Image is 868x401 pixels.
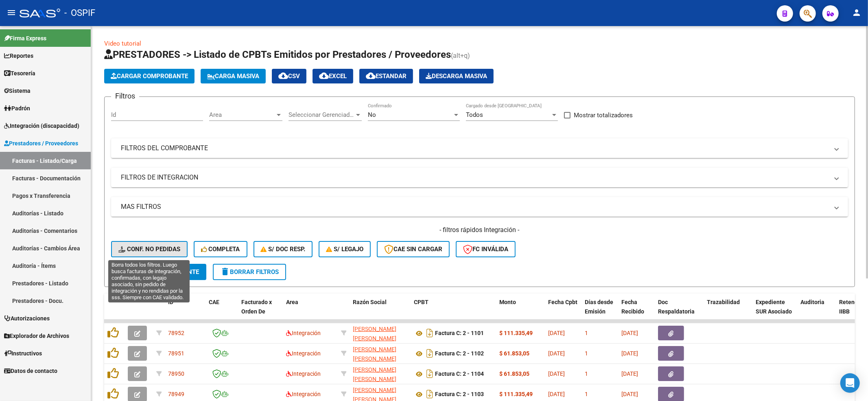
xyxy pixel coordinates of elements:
[111,226,848,234] h4: - filtros rápidos Integración -
[756,299,792,315] span: Expediente SUR Asociado
[194,241,247,257] button: Completa
[466,111,483,118] span: Todos
[424,367,435,380] i: Descargar documento
[111,264,206,280] button: Buscar Comprobante
[313,69,353,83] button: EXCEL
[121,144,829,153] mat-panel-title: FILTROS DEL COMPROBANTE
[800,299,824,305] span: Auditoria
[548,391,565,397] span: [DATE]
[499,391,533,397] strong: $ 111.335,49
[840,373,860,393] div: Open Intercom Messenger
[209,111,275,118] span: Area
[797,294,836,329] datatable-header-cell: Auditoria
[104,49,451,60] span: PRESTADORES -> Listado de CPBTs Emitidos por Prestadores / Proveedores
[426,72,487,80] span: Descarga Masiva
[585,330,588,336] span: 1
[621,350,638,357] span: [DATE]
[118,245,180,253] span: Conf. no pedidas
[319,241,371,257] button: S/ legajo
[499,350,529,357] strong: $ 61.853,05
[111,138,848,158] mat-expansion-panel-header: FILTROS DEL COMPROBANTE
[278,71,288,81] mat-icon: cloud_download
[366,72,407,80] span: Estandar
[4,86,31,95] span: Sistema
[424,388,435,401] i: Descargar documento
[4,139,78,148] span: Prestadores / Proveedores
[585,391,588,397] span: 1
[655,294,704,329] datatable-header-cell: Doc Respaldatoria
[168,299,173,305] span: ID
[7,8,16,18] mat-icon: menu
[618,294,655,329] datatable-header-cell: Fecha Recibido
[548,350,565,357] span: [DATE]
[286,350,321,357] span: Integración
[621,299,644,315] span: Fecha Recibido
[548,299,577,305] span: Fecha Cpbt
[213,264,286,280] button: Borrar Filtros
[574,110,633,120] span: Mostrar totalizadores
[283,294,338,329] datatable-header-cell: Area
[4,104,30,113] span: Padrón
[366,71,376,81] mat-icon: cloud_download
[435,330,484,337] strong: Factura C: 2 - 1101
[286,299,298,305] span: Area
[384,245,442,253] span: CAE SIN CARGAR
[4,69,35,78] span: Tesorería
[326,245,363,253] span: S/ legajo
[254,241,313,257] button: S/ Doc Resp.
[419,69,494,83] button: Descarga Masiva
[289,111,354,118] span: Seleccionar Gerenciador
[286,370,321,377] span: Integración
[752,294,797,329] datatable-header-cell: Expediente SUR Asociado
[286,391,321,397] span: Integración
[548,330,565,336] span: [DATE]
[456,241,516,257] button: FC Inválida
[621,330,638,336] span: [DATE]
[272,69,306,83] button: CSV
[368,111,376,118] span: No
[241,299,272,315] span: Facturado x Orden De
[658,299,695,315] span: Doc Respaldatoria
[353,326,396,342] span: [PERSON_NAME] [PERSON_NAME]
[499,330,533,336] strong: $ 111.335,49
[353,365,407,382] div: 27289543223
[4,314,50,323] span: Autorizaciones
[111,72,188,80] span: Cargar Comprobante
[377,241,450,257] button: CAE SIN CARGAR
[435,351,484,357] strong: Factura C: 2 - 1102
[4,366,57,375] span: Datos de contacto
[4,331,69,340] span: Explorador de Archivos
[278,72,300,80] span: CSV
[585,299,613,315] span: Días desde Emisión
[319,71,329,81] mat-icon: cloud_download
[414,299,429,305] span: CPBT
[350,294,411,329] datatable-header-cell: Razón Social
[238,294,283,329] datatable-header-cell: Facturado x Orden De
[499,299,516,305] span: Monto
[585,350,588,357] span: 1
[424,326,435,340] i: Descargar documento
[209,299,219,305] span: CAE
[419,69,494,83] app-download-masive: Descarga masiva de comprobantes (adjuntos)
[4,34,46,43] span: Firma Express
[545,294,582,329] datatable-header-cell: Fecha Cpbt
[411,294,496,329] datatable-header-cell: CPBT
[319,72,347,80] span: EXCEL
[206,294,238,329] datatable-header-cell: CAE
[118,268,199,276] span: Buscar Comprobante
[201,245,240,253] span: Completa
[104,69,195,83] button: Cargar Comprobante
[104,40,141,47] a: Video tutorial
[111,90,139,102] h3: Filtros
[585,370,588,377] span: 1
[118,267,128,276] mat-icon: search
[353,345,407,362] div: 27289543223
[201,69,266,83] button: Carga Masiva
[168,330,184,336] span: 78952
[168,350,184,357] span: 78951
[463,245,508,253] span: FC Inválida
[165,294,206,329] datatable-header-cell: ID
[353,324,407,342] div: 27289543223
[4,51,33,60] span: Reportes
[261,245,306,253] span: S/ Doc Resp.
